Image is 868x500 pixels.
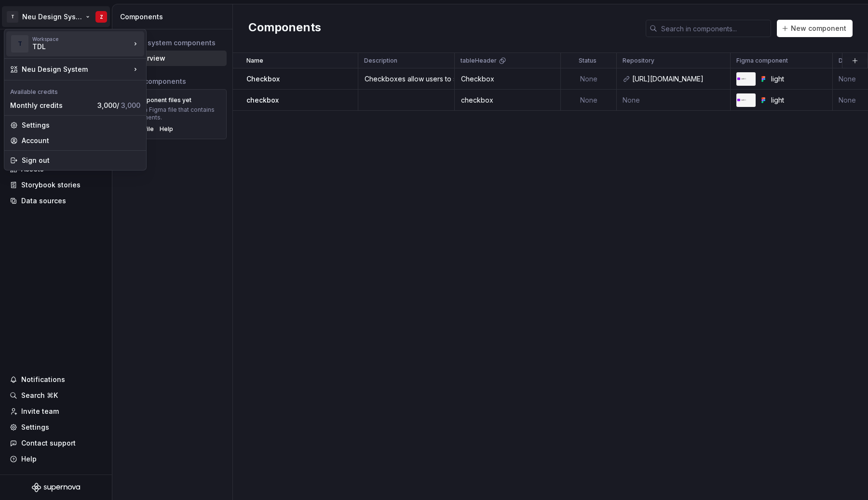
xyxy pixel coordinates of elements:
span: 3,000 [121,101,140,109]
div: T [11,35,28,53]
div: Available credits [6,82,144,98]
div: Neu Design System [22,65,131,74]
div: Workspace [32,36,131,42]
span: 3,000 / [97,101,140,109]
div: Settings [22,120,140,130]
div: Account [22,136,140,145]
div: Monthly credits [10,101,94,110]
div: Sign out [22,156,140,165]
div: TDL [32,42,114,52]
